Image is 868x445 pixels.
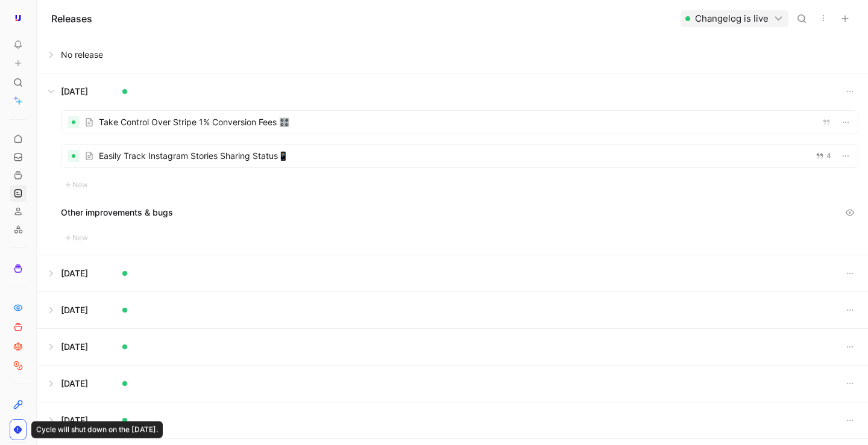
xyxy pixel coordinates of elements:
h1: Releases [51,11,92,26]
button: Upfluence [10,10,27,26]
span: 4 [826,152,831,160]
button: 4 [813,149,834,163]
div: Cycle will shut down on the [DATE]. [31,422,163,438]
div: Other improvements & bugs [61,204,858,221]
img: Upfluence [12,12,24,24]
button: New [61,231,92,245]
button: Changelog is live [681,10,788,27]
button: New [61,178,92,192]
